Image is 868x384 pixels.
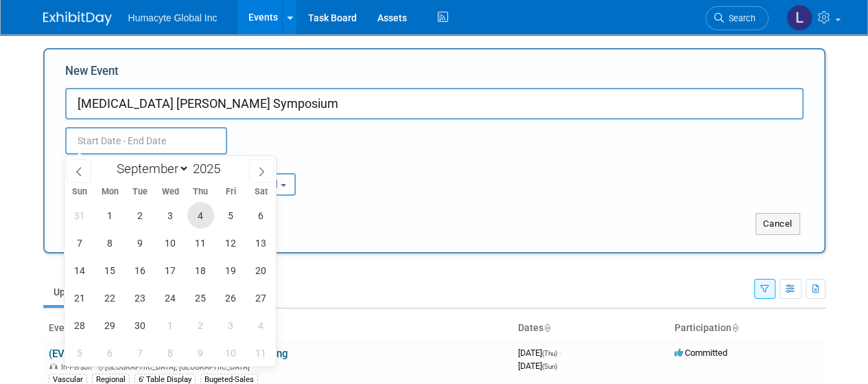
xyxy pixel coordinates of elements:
span: October 3, 2025 [218,312,244,339]
span: October 4, 2025 [248,312,274,339]
input: Start Date - End Date [65,127,227,155]
span: September 23, 2025 [127,284,154,311]
span: September 9, 2025 [127,229,154,256]
span: Search [724,13,755,23]
th: Participation [669,317,825,340]
select: Month [110,160,189,177]
span: Humacyte Global Inc [128,12,218,23]
span: Thu [185,188,215,196]
span: Mon [95,188,125,196]
span: September 15, 2025 [97,257,124,284]
span: September 21, 2025 [67,284,93,311]
div: Attendance / Format: [65,155,182,172]
span: October 2, 2025 [187,312,214,339]
span: September 29, 2025 [97,312,124,339]
span: September 24, 2025 [157,284,184,311]
span: September 11, 2025 [187,229,214,256]
a: Sort by Participation Type [731,322,738,333]
span: September 14, 2025 [67,257,93,284]
span: Sun [64,188,95,196]
span: October 5, 2025 [67,339,93,366]
span: September 19, 2025 [218,257,244,284]
span: October 8, 2025 [157,339,184,366]
span: September 10, 2025 [157,229,184,256]
img: In-Person Event [49,363,58,370]
span: September 26, 2025 [218,284,244,311]
span: (Sun) [542,363,557,370]
span: [DATE] [518,361,557,371]
span: October 1, 2025 [157,312,184,339]
span: September 22, 2025 [97,284,124,311]
a: Sort by Start Date [543,322,550,333]
span: [DATE] [518,348,561,358]
img: ExhibitDay [43,12,112,25]
span: September 13, 2025 [248,229,274,256]
span: Tue [125,188,155,196]
div: [GEOGRAPHIC_DATA], [GEOGRAPHIC_DATA] [49,361,507,372]
span: September 7, 2025 [67,229,93,256]
span: September 27, 2025 [248,284,274,311]
span: Fri [215,188,246,196]
span: September 17, 2025 [157,257,184,284]
span: Committed [675,348,727,358]
span: September 18, 2025 [187,257,214,284]
span: Wed [155,188,185,196]
span: September 28, 2025 [67,312,93,339]
input: Name of Trade Show / Conference [65,88,804,120]
div: Participation: [202,155,319,172]
span: September 25, 2025 [187,284,214,311]
th: Dates [513,317,669,340]
span: October 7, 2025 [127,339,154,366]
a: Upcoming44 [43,279,124,305]
span: September 3, 2025 [157,202,184,229]
span: August 31, 2025 [67,202,93,229]
span: September 30, 2025 [127,312,154,339]
img: Linda Hamilton [786,5,812,31]
span: September 8, 2025 [97,229,124,256]
input: Year [189,161,231,177]
a: (EVS) Eastern Vascular Society 39th Annual Meeting [49,348,288,360]
button: Cancel [755,213,800,235]
span: October 10, 2025 [218,339,244,366]
span: September 16, 2025 [127,257,154,284]
span: October 11, 2025 [248,339,274,366]
a: Search [705,6,769,30]
span: In-Person [61,363,96,372]
span: September 6, 2025 [248,202,274,229]
span: - [559,348,561,358]
th: Event [43,317,513,340]
span: September 5, 2025 [218,202,244,229]
span: September 20, 2025 [248,257,274,284]
span: September 1, 2025 [97,202,124,229]
span: September 12, 2025 [218,229,244,256]
span: (Thu) [542,350,557,357]
span: October 9, 2025 [187,339,214,366]
span: September 2, 2025 [127,202,154,229]
span: Sat [246,188,276,196]
span: October 6, 2025 [97,339,124,366]
span: September 4, 2025 [187,202,214,229]
label: New Event [65,63,119,84]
